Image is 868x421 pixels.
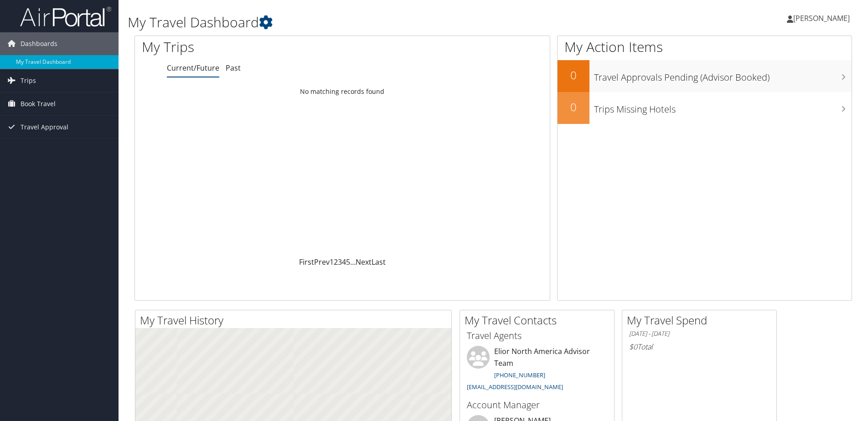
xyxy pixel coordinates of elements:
[135,83,550,100] td: No matching records found
[558,99,589,115] h2: 0
[627,313,776,328] h2: My Travel Spend
[558,67,589,83] h2: 0
[462,346,612,395] li: Elior North America Advisor Team
[629,342,637,352] span: $0
[299,257,314,267] a: First
[342,257,346,267] a: 4
[338,257,342,267] a: 3
[21,116,68,139] span: Travel Approval
[20,6,111,27] img: airportal-logo.png
[314,257,330,267] a: Prev
[558,37,852,56] h1: My Action Items
[21,92,56,115] span: Book Travel
[21,69,36,92] span: Trips
[594,98,852,116] h3: Trips Missing Hotels
[467,399,607,411] h3: Account Manager
[787,5,859,32] a: [PERSON_NAME]
[629,329,770,338] h6: [DATE] - [DATE]
[226,63,241,73] a: Past
[793,13,850,23] span: [PERSON_NAME]
[558,92,852,124] a: 0Trips Missing Hotels
[494,371,545,379] a: [PHONE_NUMBER]
[350,257,356,267] span: …
[465,313,614,328] h2: My Travel Contacts
[128,13,615,32] h1: My Travel Dashboard
[21,32,57,55] span: Dashboards
[334,257,338,267] a: 2
[330,257,334,267] a: 1
[467,329,607,342] h3: Travel Agents
[558,60,852,92] a: 0Travel Approvals Pending (Advisor Booked)
[372,257,386,267] a: Last
[167,63,219,73] a: Current/Future
[356,257,372,267] a: Next
[140,313,451,328] h2: My Travel History
[467,383,563,391] a: [EMAIL_ADDRESS][DOMAIN_NAME]
[346,257,350,267] a: 5
[142,37,370,56] h1: My Trips
[594,67,852,84] h3: Travel Approvals Pending (Advisor Booked)
[629,342,770,352] h6: Total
